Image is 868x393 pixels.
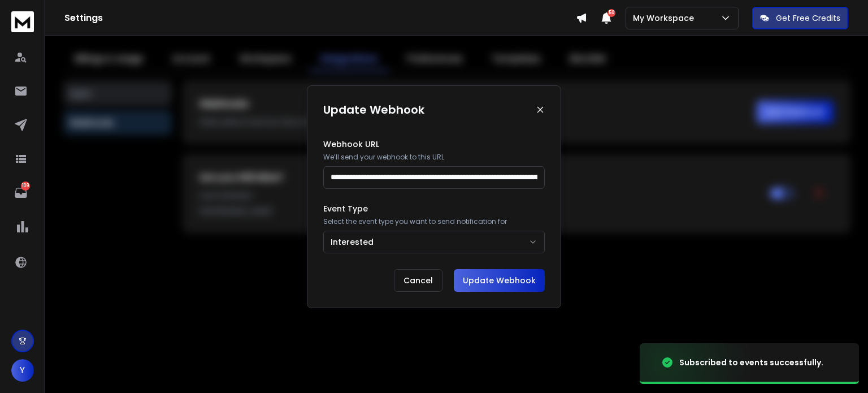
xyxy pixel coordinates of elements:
[776,12,840,24] p: Get Free Credits
[323,205,545,213] label: Event Type
[331,236,374,248] div: Interested
[11,11,34,32] img: logo
[323,217,545,226] p: Select the event type you want to send notification for
[323,140,545,148] label: Webhook URL
[752,7,848,29] button: Get Free Credits
[454,269,545,292] button: Update Webhook
[679,357,823,368] div: Subscribed to events successfully.
[11,359,34,382] button: Y
[323,153,545,162] p: We’ll send your webhook to this URL
[633,12,698,24] p: My Workspace
[21,182,30,191] p: 109
[64,11,576,25] h1: Settings
[394,269,442,292] button: Cancel
[323,102,424,118] h1: Update Webhook
[10,182,32,204] a: 109
[607,9,615,17] span: 50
